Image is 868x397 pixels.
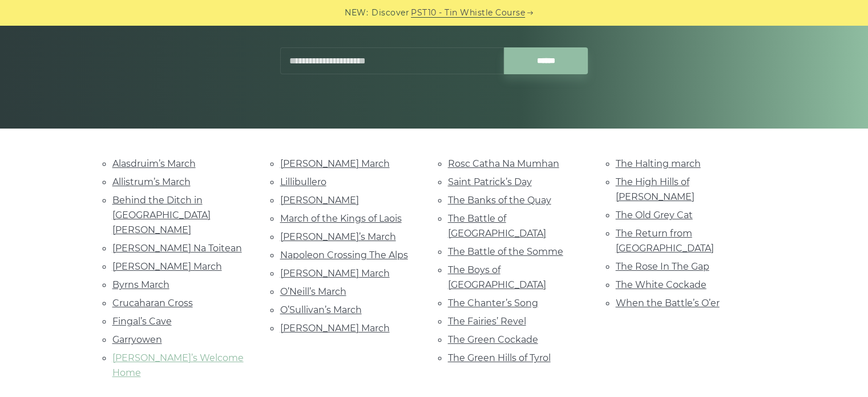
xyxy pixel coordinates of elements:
[345,6,368,19] span: NEW:
[280,158,390,169] a: [PERSON_NAME] March
[280,195,359,206] a: [PERSON_NAME]
[616,261,709,272] a: The Rose In The Gap
[616,228,714,254] a: The Return from [GEOGRAPHIC_DATA]
[112,158,196,169] a: Alasdruim’s March
[616,177,695,202] a: The High Hills of [PERSON_NAME]
[616,158,701,169] a: The Halting march
[448,334,538,345] a: The Green Cockade
[448,195,551,206] a: The Banks of the Quay
[112,279,169,290] a: Byrns March
[616,279,706,290] a: The White Cockade
[280,268,390,279] a: [PERSON_NAME] March
[280,304,362,315] a: O’Sullivan’s March
[448,352,551,363] a: The Green Hills of Tyrol
[112,177,191,187] a: Allistrum’s March
[112,316,172,327] a: Fingal’s Cave
[616,298,720,308] a: When the Battle’s O’er
[280,323,390,334] a: [PERSON_NAME] March
[616,210,693,220] a: The Old Grey Cat
[112,352,244,378] a: [PERSON_NAME]’s Welcome Home
[448,177,532,187] a: Saint Patrick’s Day
[448,316,526,327] a: The Fairies’ Revel
[280,250,408,260] a: Napoleon Crossing The Alps
[112,243,242,254] a: [PERSON_NAME] Na Toitean
[448,246,563,257] a: The Battle of the Somme
[280,213,402,224] a: March of the Kings of Laois
[112,261,222,272] a: [PERSON_NAME] March
[372,6,409,19] span: Discover
[112,298,193,308] a: Crucaharan Cross
[448,213,546,239] a: The Battle of [GEOGRAPHIC_DATA]
[112,334,162,345] a: Garryowen
[448,264,546,290] a: The Boys of [GEOGRAPHIC_DATA]
[411,6,525,19] a: PST10 - Tin Whistle Course
[280,286,346,297] a: O’Neill’s March
[112,195,211,235] a: Behind the Ditch in [GEOGRAPHIC_DATA] [PERSON_NAME]
[280,177,326,187] a: Lillibullero
[280,231,396,242] a: [PERSON_NAME]’s March
[448,158,559,169] a: Rosc Catha Na Mumhan
[448,298,538,308] a: The Chanter’s Song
